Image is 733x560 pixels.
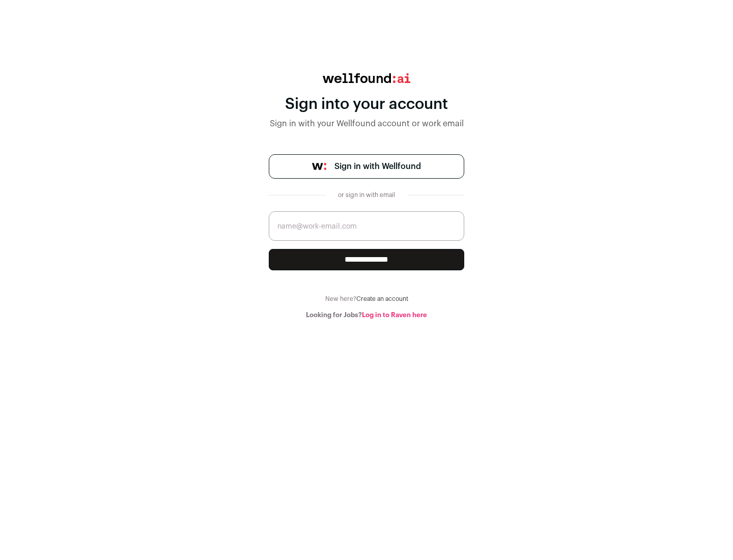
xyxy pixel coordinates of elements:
[269,211,464,241] input: name@work-email.com
[323,73,410,83] img: wellfound:ai
[269,311,464,319] div: Looking for Jobs?
[334,191,399,199] div: or sign in with email
[362,312,427,318] a: Log in to Raven here
[269,118,464,130] div: Sign in with your Wellfound account or work email
[356,296,408,302] a: Create an account
[312,163,326,170] img: wellfound-symbol-flush-black-fb3c872781a75f747ccb3a119075da62bfe97bd399995f84a933054e44a575c4.png
[269,95,464,114] div: Sign into your account
[269,295,464,303] div: New here?
[269,154,464,179] a: Sign in with Wellfound
[334,160,421,173] span: Sign in with Wellfound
